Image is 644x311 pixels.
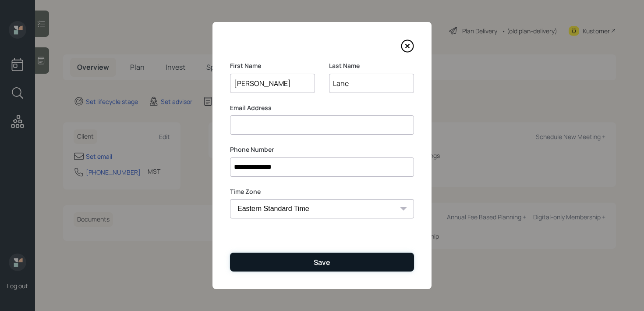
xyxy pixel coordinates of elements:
[230,187,414,196] label: Time Zone
[230,61,315,70] label: First Name
[230,145,414,154] label: Phone Number
[329,61,414,70] label: Last Name
[314,257,330,267] div: Save
[230,253,414,272] button: Save
[230,104,414,112] label: Email Address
